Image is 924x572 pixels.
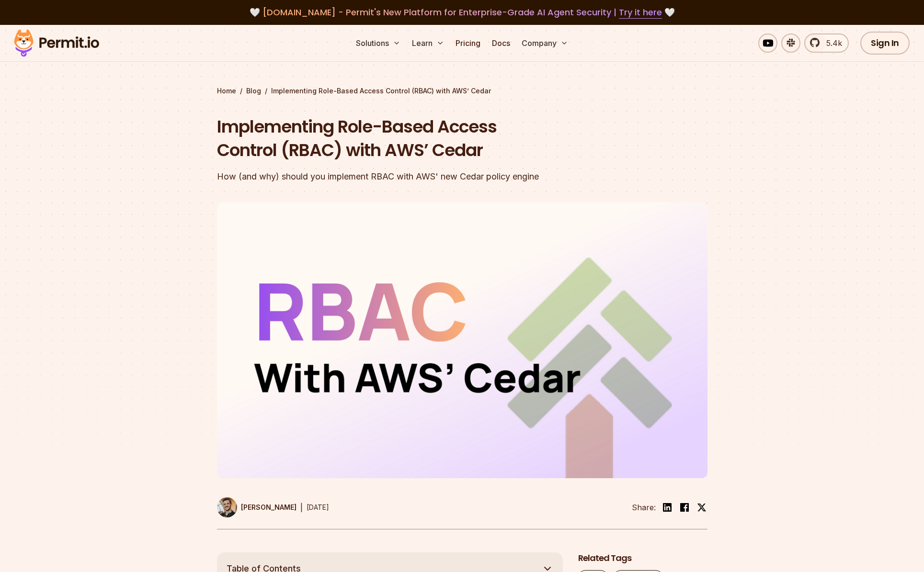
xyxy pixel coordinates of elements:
[619,6,662,19] a: Try it here
[452,34,484,53] a: Pricing
[804,34,849,53] a: 5.4k
[821,37,842,49] span: 5.4k
[217,497,297,517] a: [PERSON_NAME]
[217,86,707,96] div: / /
[662,502,673,513] img: linkedin
[10,27,103,59] img: Permit logo
[632,502,656,513] li: Share:
[697,503,707,512] img: twitter
[217,115,585,162] h1: Implementing Role-Based Access Control (RBAC) with AWS’ Cedar
[262,6,662,18] span: [DOMAIN_NAME] - Permit's New Platform for Enterprise-Grade AI Agent Security |
[307,503,329,511] time: [DATE]
[352,34,404,53] button: Solutions
[518,34,572,53] button: Company
[300,502,303,513] div: |
[408,34,448,53] button: Learn
[679,502,690,513] img: facebook
[246,86,261,96] a: Blog
[578,552,707,564] h2: Related Tags
[217,202,707,478] img: Implementing Role-Based Access Control (RBAC) with AWS’ Cedar
[241,503,297,512] p: [PERSON_NAME]
[860,32,910,55] a: Sign In
[488,34,514,53] a: Docs
[23,6,901,19] div: 🤍 🤍
[217,170,585,183] div: How (and why) should you implement RBAC with AWS' new Cedar policy engine
[217,497,237,517] img: Daniel Bass
[217,86,236,96] a: Home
